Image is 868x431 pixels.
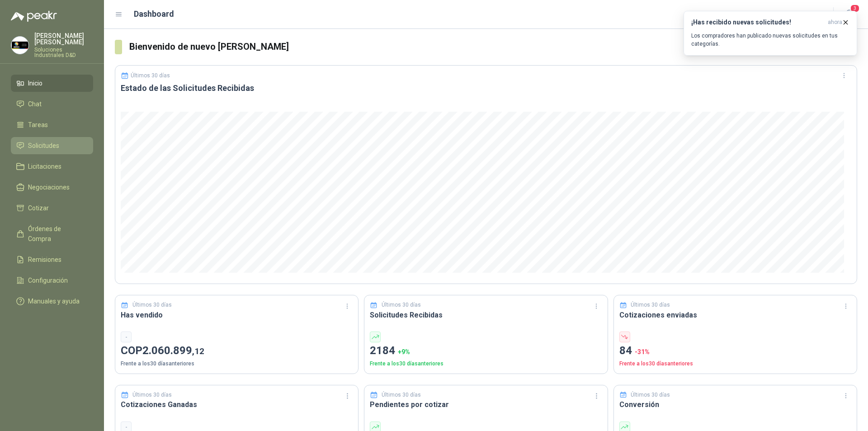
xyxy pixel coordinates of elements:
[28,141,59,151] span: Solicitudes
[635,348,650,355] span: -31 %
[619,309,851,321] h3: Cotizaciones enviadas
[370,360,602,368] p: Frente a los 30 días anteriores
[28,99,42,109] span: Chat
[631,301,670,309] p: Últimos 30 días
[370,309,602,321] h3: Solicitudes Recibidas
[841,6,857,23] button: 3
[691,19,824,26] h3: ¡Has recibido nuevas solicitudes!
[121,309,353,321] h3: Has vendido
[11,179,93,196] a: Negociaciones
[382,391,421,399] p: Últimos 30 días
[121,83,851,94] h3: Estado de las Solicitudes Recibidas
[142,344,204,357] span: 2.060.899
[11,251,93,268] a: Remisiones
[129,40,857,54] h3: Bienvenido de nuevo [PERSON_NAME]
[691,32,849,48] p: Los compradores han publicado nuevas solicitudes en tus categorías.
[28,161,61,171] span: Licitaciones
[850,4,860,13] span: 3
[121,342,353,360] p: COP
[34,47,93,58] p: Soluciones Industriales D&D
[11,220,93,247] a: Órdenes de Compra
[28,224,85,244] span: Órdenes de Compra
[370,342,602,360] p: 2184
[28,78,42,88] span: Inicio
[684,11,857,56] button: ¡Has recibido nuevas solicitudes!ahora Los compradores han publicado nuevas solicitudes en tus ca...
[134,8,174,20] h1: Dashboard
[28,182,70,192] span: Negociaciones
[34,33,93,45] p: [PERSON_NAME] [PERSON_NAME]
[28,275,68,285] span: Configuración
[828,19,842,26] span: ahora
[11,37,28,54] img: Company Logo
[192,346,204,356] span: ,12
[631,391,670,399] p: Últimos 30 días
[121,360,353,368] p: Frente a los 30 días anteriores
[28,120,48,130] span: Tareas
[131,72,170,79] p: Últimos 30 días
[11,158,93,175] a: Licitaciones
[121,399,353,410] h3: Cotizaciones Ganadas
[11,199,93,217] a: Cotizar
[382,301,421,309] p: Últimos 30 días
[28,203,49,213] span: Cotizar
[132,301,172,309] p: Últimos 30 días
[11,11,57,22] img: Logo peakr
[132,391,172,399] p: Últimos 30 días
[619,342,851,360] p: 84
[11,137,93,154] a: Solicitudes
[619,399,851,410] h3: Conversión
[121,332,132,342] div: -
[28,296,80,306] span: Manuales y ayuda
[11,293,93,310] a: Manuales y ayuda
[11,116,93,133] a: Tareas
[398,348,410,355] span: + 9 %
[11,75,93,92] a: Inicio
[370,399,602,410] h3: Pendientes por cotizar
[619,360,851,368] p: Frente a los 30 días anteriores
[28,255,61,265] span: Remisiones
[11,272,93,289] a: Configuración
[11,95,93,113] a: Chat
